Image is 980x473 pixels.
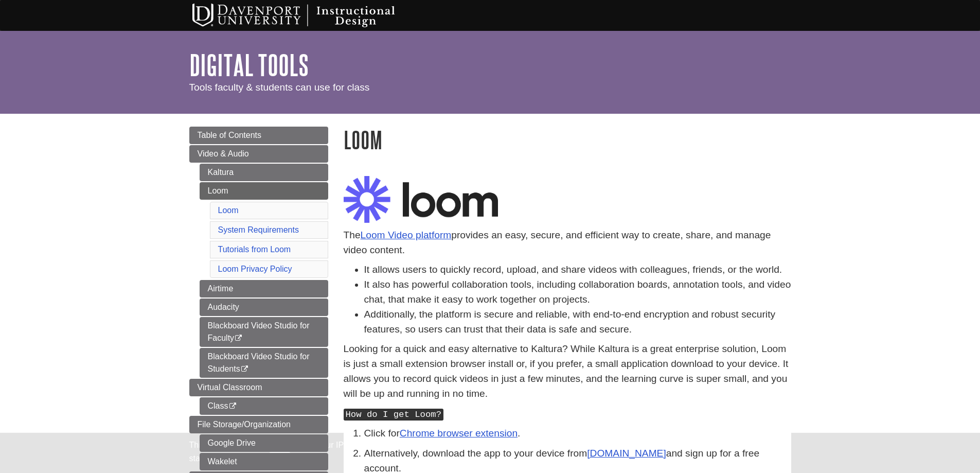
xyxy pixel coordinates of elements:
p: Click for . [364,426,791,441]
a: Digital Tools [189,49,309,81]
span: Table of Contents [198,131,262,139]
a: Virtual Classroom [189,379,328,396]
a: File Storage/Organization [189,416,328,433]
kbd: How do I get Loom? [344,409,444,421]
a: Loom [218,206,239,215]
a: Blackboard Video Studio for Faculty [200,317,328,347]
p: Looking for a quick and easy alternative to Kaltura? While Kaltura is a great enterprise solution... [344,342,791,401]
span: Video & Audio [198,149,249,158]
li: It allows users to quickly record, upload, and share videos with colleagues, friends, or the world. [364,262,791,277]
a: System Requirements [218,225,299,234]
a: Airtime [200,280,328,297]
i: This link opens in a new window [228,403,237,410]
p: The provides an easy, secure, and efficient way to create, share, and manage video content. [344,228,791,258]
a: Google Drive [200,434,328,452]
a: Kaltura [200,164,328,181]
i: This link opens in a new window [234,335,243,342]
span: Virtual Classroom [198,383,262,392]
span: File Storage/Organization [198,420,291,429]
a: Video & Audio [189,145,328,163]
a: Tutorials from Loom [218,245,291,254]
i: This link opens in a new window [240,366,249,373]
h1: Loom [344,127,791,153]
img: loom logo [344,176,498,223]
a: Audacity [200,299,328,316]
a: Loom Privacy Policy [218,265,292,273]
li: Additionally, the platform is secure and reliable, with end-to-end encryption and robust security... [364,307,791,337]
a: Loom [200,182,328,200]
img: Davenport University Instructional Design [184,3,431,28]
a: Table of Contents [189,127,328,144]
li: It also has powerful collaboration tools, including collaboration boards, annotation tools, and v... [364,277,791,307]
a: [DOMAIN_NAME] [587,448,666,459]
a: Chrome browser extension [400,428,518,439]
a: Blackboard Video Studio for Students [200,348,328,378]
a: Loom Video platform [361,230,452,240]
a: Wakelet [200,453,328,470]
a: Class [200,397,328,415]
span: Tools faculty & students can use for class [189,82,370,93]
